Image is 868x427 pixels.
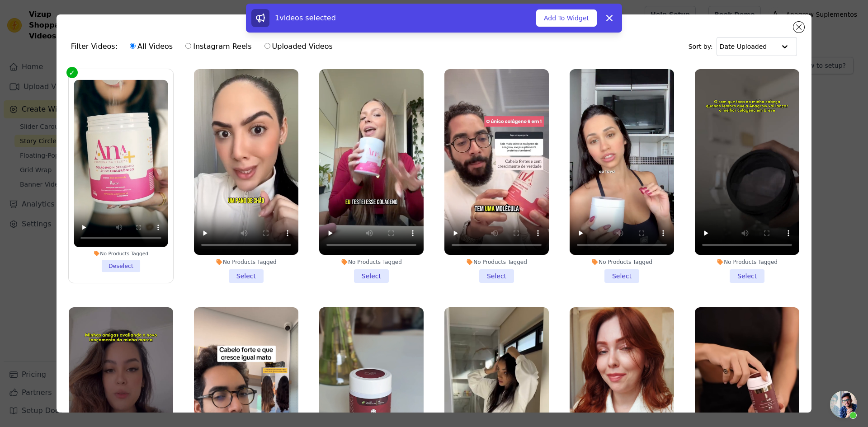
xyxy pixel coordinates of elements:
div: Filter Videos: [71,36,338,57]
div: No Products Tagged [74,250,168,257]
div: No Products Tagged [444,258,549,266]
span: 1 videos selected [275,14,336,22]
div: No Products Tagged [570,258,674,266]
button: Add To Widget [536,9,597,27]
div: No Products Tagged [194,258,298,266]
label: Instagram Reels [185,41,252,52]
div: No Products Tagged [319,258,424,266]
div: No Products Tagged [695,258,799,266]
div: Sort by: [689,37,797,56]
label: All Videos [129,41,173,52]
a: Bate-papo aberto [830,391,857,418]
label: Uploaded Videos [264,41,333,52]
